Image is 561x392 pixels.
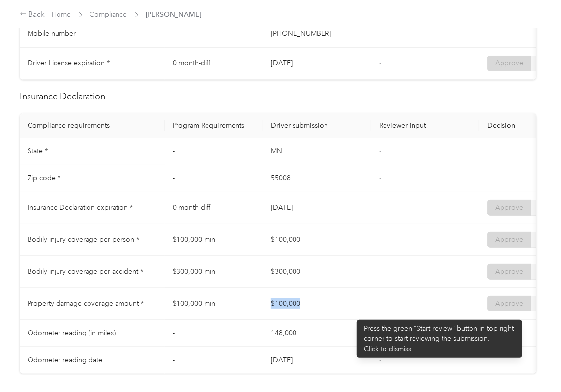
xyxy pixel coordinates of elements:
[146,9,202,20] span: [PERSON_NAME]
[28,356,102,364] span: Odometer reading date
[28,267,143,276] span: Bodily injury coverage per accident *
[379,267,381,276] span: -
[20,138,165,165] td: State *
[379,203,381,212] span: -
[165,21,263,48] td: -
[379,174,381,182] span: -
[165,320,263,347] td: -
[379,356,381,364] span: -
[28,329,116,337] span: Odometer reading (in miles)
[263,224,371,256] td: $100,000
[495,203,523,212] span: Approve
[263,192,371,224] td: [DATE]
[379,329,381,337] span: -
[165,224,263,256] td: $100,000 min
[165,256,263,288] td: $300,000 min
[506,337,561,392] iframe: Everlance-gr Chat Button Frame
[263,165,371,192] td: 55008
[28,59,110,67] span: Driver License expiration *
[20,90,536,103] h2: Insurance Declaration
[28,147,48,155] span: State *
[379,147,381,155] span: -
[263,320,371,347] td: 148,000
[20,256,165,288] td: Bodily injury coverage per accident *
[20,48,165,80] td: Driver License expiration *
[20,9,45,21] div: Back
[165,113,263,138] th: Program Requirements
[20,113,165,138] th: Compliance requirements
[263,138,371,165] td: MN
[263,347,371,374] td: [DATE]
[28,174,60,182] span: Zip code *
[495,267,523,276] span: Approve
[28,203,133,212] span: Insurance Declaration expiration *
[165,138,263,165] td: -
[495,59,523,67] span: Approve
[52,10,71,19] a: Home
[28,235,139,244] span: Bodily injury coverage per person *
[263,113,371,138] th: Driver submission
[20,320,165,347] td: Odometer reading (in miles)
[165,192,263,224] td: 0 month-diff
[165,288,263,320] td: $100,000 min
[379,299,381,308] span: -
[165,48,263,80] td: 0 month-diff
[20,288,165,320] td: Property damage coverage amount *
[20,21,165,48] td: Mobile number
[263,21,371,48] td: [PHONE_NUMBER]
[165,165,263,192] td: -
[495,235,523,244] span: Approve
[28,29,76,38] span: Mobile number
[263,288,371,320] td: $100,000
[20,224,165,256] td: Bodily injury coverage per person *
[90,10,127,19] a: Compliance
[495,299,523,308] span: Approve
[263,48,371,80] td: [DATE]
[379,235,381,244] span: -
[263,256,371,288] td: $300,000
[371,113,479,138] th: Reviewer input
[20,165,165,192] td: Zip code *
[379,29,381,38] span: -
[20,347,165,374] td: Odometer reading date
[28,299,144,308] span: Property damage coverage amount *
[379,59,381,67] span: -
[20,192,165,224] td: Insurance Declaration expiration *
[165,347,263,374] td: -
